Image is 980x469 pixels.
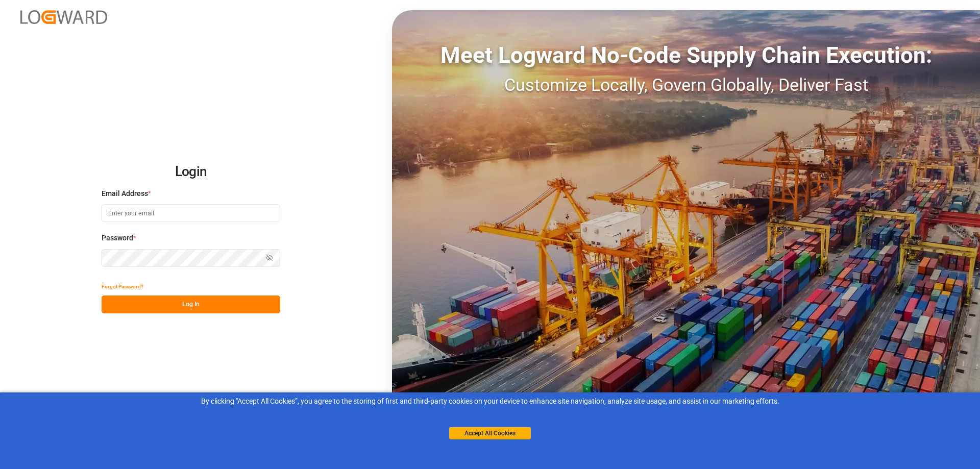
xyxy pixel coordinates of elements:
input: Enter your email [102,204,280,222]
div: By clicking "Accept All Cookies”, you agree to the storing of first and third-party cookies on yo... [7,396,973,407]
button: Forgot Password? [102,278,143,295]
span: Email Address [102,188,148,199]
h2: Login [102,156,280,188]
div: Meet Logward No-Code Supply Chain Execution: [392,38,980,72]
button: Log In [102,295,280,313]
div: Customize Locally, Govern Globally, Deliver Fast [392,72,980,98]
span: Password [102,233,133,243]
button: Accept All Cookies [449,427,531,439]
img: Logward_new_orange.png [20,10,107,24]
